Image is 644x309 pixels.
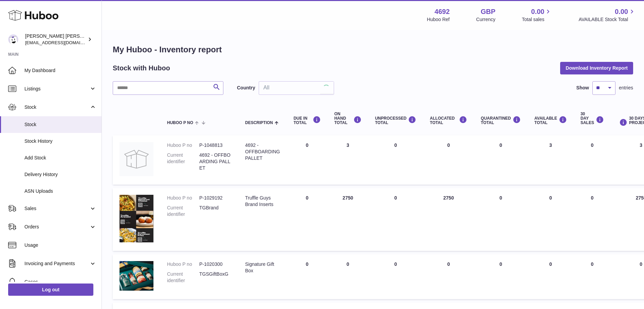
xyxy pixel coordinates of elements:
[368,254,423,299] td: 0
[24,121,96,128] span: Stock
[24,279,96,285] span: Cases
[481,7,495,16] strong: GBP
[24,242,96,248] span: Usage
[287,135,328,185] td: 0
[375,116,417,125] div: UNPROCESSED Total
[522,16,552,23] span: Total sales
[167,271,199,284] dt: Current identifier
[435,7,450,16] strong: 4692
[328,188,368,251] td: 2750
[245,261,280,274] div: Signature Gift Box
[287,254,328,299] td: 0
[24,260,89,267] span: Invoicing and Payments
[476,16,496,23] div: Currency
[531,7,545,16] span: 0.00
[24,104,89,110] span: Stock
[578,7,636,23] a: 0.00 AVAILABLE Stock Total
[237,85,255,91] label: Country
[499,261,502,267] span: 0
[423,135,474,185] td: 0
[24,67,96,74] span: My Dashboard
[24,86,89,92] span: Listings
[287,188,328,251] td: 0
[199,271,232,284] dd: TGSGiftBoxG
[574,254,611,299] td: 0
[167,152,199,171] dt: Current identifier
[560,62,633,74] button: Download Inventory Report
[294,116,321,125] div: DUE IN TOTAL
[619,85,633,91] span: entries
[368,188,423,251] td: 0
[199,195,232,201] dd: P-1029192
[427,16,450,23] div: Huboo Ref
[499,142,502,148] span: 0
[481,116,521,125] div: QUARANTINED Total
[199,261,232,268] dd: P-1020300
[328,254,368,299] td: 0
[199,142,232,149] dd: P-1048813
[167,261,199,268] dt: Huboo P no
[8,34,18,45] img: internalAdmin-4692@internal.huboo.com
[119,195,153,242] img: product image
[119,142,153,176] img: product image
[522,7,552,23] a: 0.00 Total sales
[328,135,368,185] td: 3
[24,224,89,230] span: Orders
[199,152,232,171] dd: 4692 - OFFBOARDING PALLET
[528,254,574,299] td: 0
[423,188,474,251] td: 2750
[167,121,193,125] span: Huboo P no
[24,205,89,212] span: Sales
[528,188,574,251] td: 0
[24,188,96,194] span: ASN Uploads
[25,33,86,46] div: [PERSON_NAME] [PERSON_NAME]
[119,261,153,291] img: product image
[8,284,93,296] a: Log out
[245,195,280,208] div: Truffle Guys Brand Inserts
[167,195,199,201] dt: Huboo P no
[24,138,96,144] span: Stock History
[113,44,633,55] h1: My Huboo - Inventory report
[528,135,574,185] td: 3
[113,64,170,73] h2: Stock with Huboo
[574,135,611,185] td: 0
[24,171,96,178] span: Delivery History
[578,16,636,23] span: AVAILABLE Stock Total
[334,112,362,125] div: ON HAND Total
[368,135,423,185] td: 0
[534,116,567,125] div: AVAILABLE Total
[576,85,589,91] label: Show
[430,116,467,125] div: ALLOCATED Total
[25,40,100,45] span: [EMAIL_ADDRESS][DOMAIN_NAME]
[499,195,502,201] span: 0
[423,254,474,299] td: 0
[581,112,604,125] div: 30 DAY SALES
[24,155,96,161] span: Add Stock
[167,205,199,218] dt: Current identifier
[245,142,280,161] div: 4692 - OFFBOARDING PALLET
[615,7,628,16] span: 0.00
[245,121,273,125] span: Description
[167,142,199,149] dt: Huboo P no
[199,205,232,218] dd: TGBrand
[574,188,611,251] td: 0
